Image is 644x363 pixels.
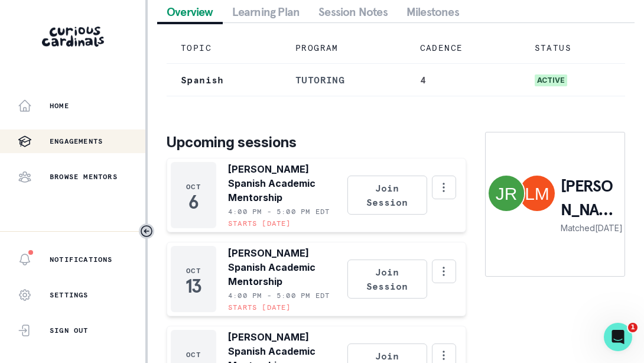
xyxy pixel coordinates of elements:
[561,222,623,234] p: Matched [DATE]
[406,64,521,96] td: 4
[406,33,521,64] td: CADENCE
[535,74,567,86] span: active
[186,182,201,192] p: Oct
[223,1,310,22] button: Learning Plan
[397,1,469,22] button: Milestones
[50,255,113,264] p: Notifications
[186,266,201,276] p: Oct
[228,291,330,300] p: 4:00 PM - 5:00 PM EDT
[628,323,638,332] span: 1
[309,1,397,22] button: Session Notes
[228,219,291,228] p: Starts [DATE]
[432,176,456,199] button: Options
[519,176,555,211] img: Lachlan McAuliffe
[228,246,349,289] p: [PERSON_NAME] Spanish Academic Mentorship
[50,172,118,181] p: Browse Mentors
[228,207,330,216] p: 4:00 PM - 5:00 PM EDT
[42,27,104,47] img: Curious Cardinals Logo
[188,196,199,208] p: 6
[157,1,223,22] button: Overview
[281,64,406,96] td: tutoring
[50,137,103,146] p: Engagements
[167,64,281,96] td: Spanish
[489,176,524,211] img: James Ramos
[432,260,456,283] button: Options
[50,101,69,111] p: Home
[167,33,281,64] td: TOPIC
[281,33,406,64] td: PROGRAM
[347,260,428,299] button: Join Session
[347,176,428,215] button: Join Session
[50,290,89,300] p: Settings
[139,223,154,239] button: Toggle sidebar
[521,33,625,64] td: STATUS
[167,132,466,153] p: Upcoming sessions
[228,303,291,312] p: Starts [DATE]
[186,350,201,359] p: Oct
[604,323,632,351] iframe: Intercom live chat
[50,326,89,335] p: Sign Out
[186,280,201,292] p: 13
[561,174,623,222] p: [PERSON_NAME] + Lachlan
[228,162,349,205] p: [PERSON_NAME] Spanish Academic Mentorship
